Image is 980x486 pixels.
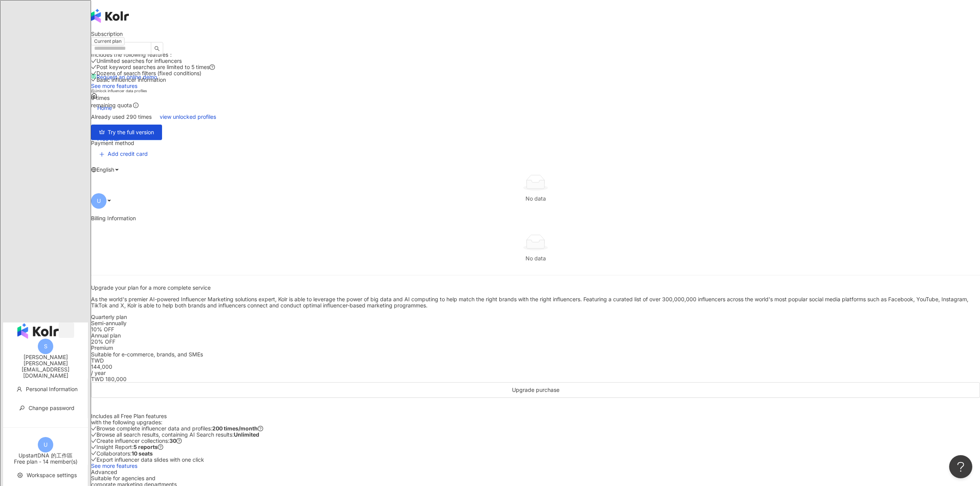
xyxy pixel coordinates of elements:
[94,254,977,263] div: No data
[91,339,980,345] div: 20% OFF
[525,402,547,408] span: Free trial
[154,46,160,51] span: search
[44,440,47,449] span: U
[91,358,980,364] div: TWD
[212,425,258,432] strong: 200 times/month
[91,58,96,64] span: check
[19,405,25,411] span: key
[258,426,263,431] span: question-circle
[91,285,980,291] p: Upgrade your plan for a more complete service
[91,376,980,382] div: TWD 180,000
[91,83,137,89] a: See more features
[91,364,980,370] div: 144,000
[512,387,559,393] span: Upgrade purchase
[91,314,980,320] div: Quarterly plan
[91,320,980,332] div: Semi-annually
[91,370,980,376] div: / year
[96,437,176,444] span: Create influencer collections:
[96,70,201,76] span: Dozens of search filters (fixed conditions)
[91,469,980,475] div: Advanced
[91,326,980,332] div: 10% OFF
[96,444,158,450] span: Insight Report:
[96,425,258,432] span: Browse complete influencer data and profiles:
[91,95,980,109] div: remaining quota
[91,52,980,58] div: Includes the following features ：
[158,444,163,450] span: question-circle
[29,405,74,411] span: Change password
[44,342,47,351] span: S
[96,456,204,463] span: Export influencer data slides with one click
[91,31,980,37] div: Subscription
[169,437,176,444] strong: 30
[91,351,203,358] span: Suitable for e-commerce, brands, and SMEs
[91,77,96,82] span: check
[91,444,96,450] span: check
[949,455,972,478] iframe: Help Scout Beacon - Open
[3,452,88,459] div: UpstartDNA 的工作區
[96,57,182,64] span: Unlimited searches for influencers
[91,438,96,444] span: check
[91,95,980,101] div: 0 times
[91,345,980,351] div: Premium
[91,462,137,469] a: See more features
[96,450,153,457] span: Collaborators:
[91,9,129,23] img: logo
[176,438,182,444] span: question-circle
[17,386,22,392] span: user
[91,398,980,413] button: Free trial
[91,432,96,437] span: check
[91,71,96,76] span: check
[160,114,216,120] span: view unlocked profiles
[91,46,980,52] div: Free plan
[108,129,154,135] span: Try the full version
[91,426,96,431] span: check
[3,360,88,379] div: [PERSON_NAME][EMAIL_ADDRESS][DOMAIN_NAME]
[91,296,980,309] p: As the world's premier AI-powered Influencer Marketing solutions expert, Kolr is able to leverage...
[91,146,156,162] button: plusAdd credit card
[91,215,980,221] div: Billing Information
[91,332,980,345] div: Annual plan
[133,444,158,450] strong: 5 reports
[91,451,96,456] span: check
[132,101,140,109] span: info-circle
[152,109,224,125] button: view unlocked profiles
[96,76,166,83] span: Basic influencer information
[91,37,125,46] span: Current plan
[91,382,980,398] button: Upgrade purchase
[3,459,88,465] div: Free plan - 14 member(s)
[132,450,153,457] strong: 10 seats
[91,89,980,93] h6: Unlock influencer data profiles
[234,431,259,438] strong: Unlimited
[91,64,96,70] span: check
[91,413,980,425] div: Includes all Free Plan features with the following upgrades:
[27,472,77,478] span: Workspace settings
[17,323,59,339] img: logo
[91,109,980,125] div: Already used 290 times
[91,140,980,146] div: Payment method
[97,197,101,205] span: U
[99,152,105,157] span: plus
[96,64,210,70] span: Post keyword searches are limited to 5 times
[91,125,162,140] button: Try the full version
[96,431,259,438] span: Browse all search results, containing AI Search results:
[210,64,215,70] span: question-circle
[91,89,95,93] span: unlock
[94,194,977,203] div: No data
[3,354,88,360] div: [PERSON_NAME]
[91,457,96,462] span: check
[108,151,148,157] span: Add credit card
[26,386,78,392] span: Personal Information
